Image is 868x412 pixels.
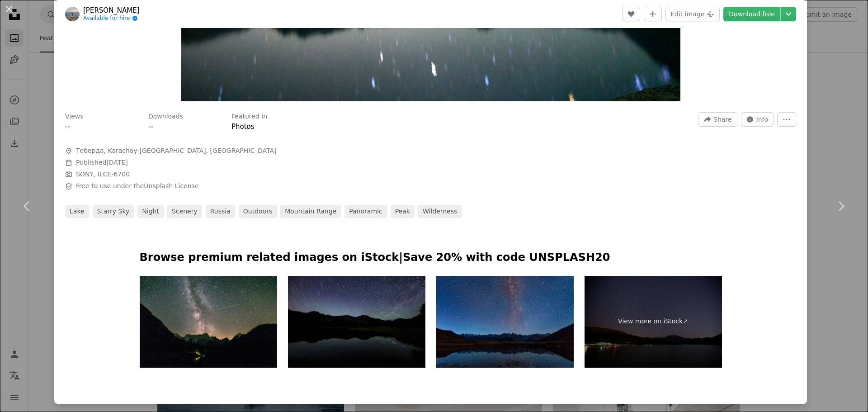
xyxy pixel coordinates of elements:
[148,121,153,132] button: --
[741,112,774,127] button: Stats about this image
[140,251,722,265] p: Browse premium related images on iStock | Save 20% with code UNSPLASH20
[723,7,780,21] a: Download free
[665,7,720,21] button: Edit image
[65,205,89,218] a: lake
[206,205,235,218] a: russia
[418,205,462,218] a: wilderness
[239,205,277,218] a: outdoors
[436,276,574,368] img: Beautiful night sky
[148,123,153,131] span: --
[144,182,198,189] a: Unsplash License
[137,205,164,218] a: night
[644,7,662,21] button: Add to Collection
[280,205,341,218] a: mountain range
[83,15,140,22] a: Available for hire
[585,276,722,368] a: View more on iStock↗
[83,6,140,15] a: [PERSON_NAME]
[288,276,425,368] img: Star trails over southern Colorado's San Juan Mountain Range.
[622,7,640,21] button: Like
[713,113,731,126] span: Share
[65,7,80,21] img: Go to Vladislav Zakharevich's profile
[344,205,387,218] a: panoramic
[76,182,199,191] span: Free to use under the
[76,147,277,156] span: Теберда, Karachay-[GEOGRAPHIC_DATA], [GEOGRAPHIC_DATA]
[167,205,202,218] a: scenery
[106,159,127,166] time: August 25, 2025 at 10:47:38 PM GMT+3
[93,205,134,218] a: starry sky
[777,112,796,127] button: More Actions
[231,123,255,131] a: Photos
[65,121,70,132] button: --
[231,112,267,121] h3: Featured in
[65,112,84,121] h3: Views
[781,7,796,21] button: Choose download size
[756,113,769,126] span: Info
[148,112,183,121] h3: Downloads
[391,205,415,218] a: peak
[140,276,277,368] img: Milky way at the lake of Fusine, Italy
[65,123,70,131] span: --
[76,159,128,166] span: Published
[814,163,868,250] a: Next
[698,112,737,127] button: Share this image
[76,170,130,179] button: SONY, ILCE-6700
